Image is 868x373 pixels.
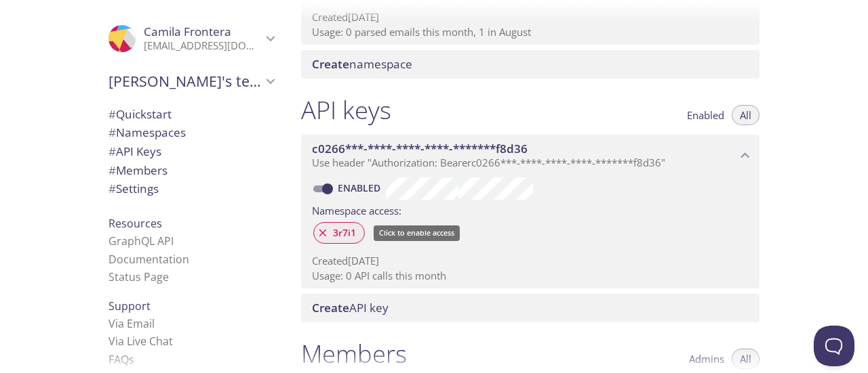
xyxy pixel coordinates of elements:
div: 3r7i1 [313,222,365,244]
span: Camila Frontera [144,24,231,39]
p: Usage: 0 parsed emails this month, 1 in August [312,25,749,39]
span: Settings [108,181,159,196]
span: [PERSON_NAME]'s team [108,72,262,91]
div: Quickstart [98,105,285,124]
a: Status Page [108,269,169,284]
a: Documentation [108,252,189,267]
button: All [732,349,759,369]
span: 3r7i1 [325,227,364,239]
div: Camila Frontera [98,16,285,61]
div: Camila's team [98,64,285,99]
div: Team Settings [98,179,285,198]
h1: API keys [301,95,391,125]
span: Support [108,299,151,313]
span: # [108,106,116,122]
div: API Keys [98,142,285,161]
span: Members [108,162,167,178]
span: # [108,144,116,159]
span: Resources [108,216,162,231]
div: Create namespace [301,50,759,79]
span: Namespaces [108,125,186,140]
div: Members [98,161,285,180]
span: API Keys [108,144,161,159]
span: # [108,181,116,196]
button: All [732,105,759,125]
span: # [108,125,116,140]
p: [EMAIL_ADDRESS][DOMAIN_NAME] [144,39,262,53]
span: namespace [312,56,412,72]
button: Enabled [679,105,732,125]
div: Create API Key [301,294,759,322]
button: Admins [681,349,732,369]
iframe: Help Scout Beacon - Open [814,326,854,366]
span: API key [312,300,389,315]
h1: Members [301,338,407,369]
span: Quickstart [108,106,172,122]
span: # [108,162,116,178]
a: GraphQL API [108,234,174,248]
p: Created [DATE] [312,254,749,268]
span: Create [312,56,349,72]
label: Namespace access: [312,200,401,219]
a: Via Live Chat [108,334,173,349]
a: Via Email [108,316,155,331]
a: Enabled [336,181,386,194]
p: Usage: 0 API calls this month [312,269,749,283]
div: Namespaces [98,123,285,142]
span: Create [312,300,349,315]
